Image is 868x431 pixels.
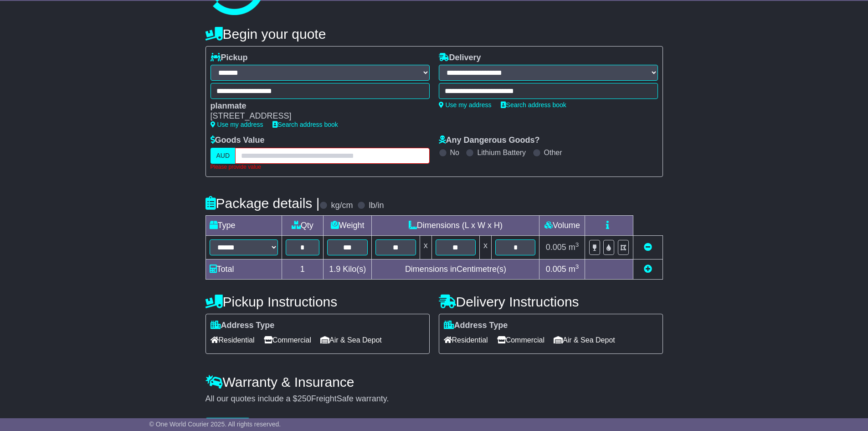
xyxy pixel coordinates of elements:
span: 0.005 [546,243,566,252]
span: 1.9 [329,265,340,274]
span: m [569,265,579,274]
label: Other [544,148,562,157]
td: Volume [539,216,585,236]
sup: 3 [575,263,579,270]
label: Lithium Battery [477,148,526,157]
span: 250 [298,394,311,403]
td: Weight [324,216,372,236]
label: lb/in [369,201,384,211]
td: Dimensions (L x W x H) [372,216,539,236]
td: Kilo(s) [324,260,372,280]
td: Qty [282,216,324,236]
td: Type [205,216,282,236]
span: © One World Courier 2025. All rights reserved. [149,421,281,428]
h4: Begin your quote [205,26,663,42]
span: Residential [444,333,488,347]
a: Use my address [211,121,263,128]
h4: Pickup Instructions [205,294,430,309]
span: Commercial [264,333,311,347]
h4: Package details | [205,196,320,211]
td: Total [205,260,282,280]
td: x [480,236,492,260]
span: Air & Sea Depot [320,333,382,347]
div: planmate [211,101,421,111]
span: Residential [211,333,255,347]
label: Goods Value [211,135,265,145]
label: Delivery [439,53,481,63]
label: Address Type [211,321,275,331]
h4: Delivery Instructions [439,294,663,309]
label: No [450,148,459,157]
span: Commercial [497,333,544,347]
a: Add new item [644,265,652,274]
label: AUD [211,148,236,164]
label: Address Type [444,321,508,331]
sup: 3 [575,241,579,248]
a: Search address book [501,101,566,109]
div: All our quotes include a $ FreightSafe warranty. [205,394,663,404]
td: x [420,236,431,260]
a: Search address book [272,121,338,128]
label: Any Dangerous Goods? [439,135,540,145]
span: 0.005 [546,265,566,274]
div: Please provide value [211,164,430,170]
a: Remove this item [644,243,652,252]
span: m [569,243,579,252]
label: Pickup [211,53,248,63]
h4: Warranty & Insurance [205,374,663,389]
td: 1 [282,260,324,280]
td: Dimensions in Centimetre(s) [372,260,539,280]
a: Use my address [439,101,492,109]
span: Air & Sea Depot [554,333,615,347]
label: kg/cm [331,201,353,211]
div: [STREET_ADDRESS] [211,111,421,121]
